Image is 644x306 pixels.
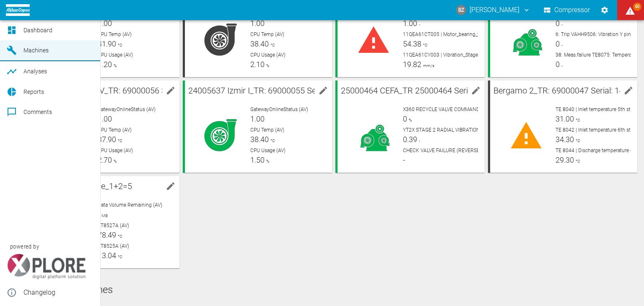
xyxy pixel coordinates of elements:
[467,82,484,99] button: edit machine
[23,68,47,75] span: Analyses
[560,22,563,27] span: -
[560,43,563,47] span: -
[112,63,117,68] span: %
[98,223,129,228] span: TT8527A (AV)
[403,19,417,28] span: 1.00
[403,39,421,48] span: 54.38
[98,52,133,58] span: CPU Usage (AV)
[560,63,563,68] span: -
[597,3,612,18] button: Settings
[556,114,574,123] span: 31.00
[403,60,421,69] span: 19.82
[556,19,560,28] span: 0
[574,138,580,143] span: °C
[407,118,412,122] span: %
[23,47,49,54] span: Machines
[403,148,517,153] span: CHECK VALVE FAILURE (REVERSE ROTATION) (AV)
[250,106,308,112] span: GatewayOnlineStatus (AV)
[403,31,510,37] span: 11QEA61CT005 | Motor_bearing_temp_DE_ (AV)
[98,156,112,164] span: 2.70
[98,60,112,69] span: 1.20
[98,148,133,153] span: CPU Usage (AV)
[250,127,284,133] span: CPU Temp (AV)
[23,88,44,95] span: Reports
[455,3,532,18] button: biao.zhou@atlascopco.com
[250,31,284,37] span: CPU Temp (AV)
[87,48,93,54] a: new /machines
[250,19,265,28] span: 1.00
[265,159,269,163] span: %
[556,156,574,164] span: 29.30
[98,231,116,239] span: 78.49
[98,135,116,144] span: 37.90
[87,68,93,75] a: new /analyses/list/0
[30,80,179,173] a: 24005630 Bilecik V_TR: 69000056 Serial: 15-4000(1) CS : 50745974edit machineGatewayOnlineStatus (...
[112,159,117,163] span: %
[98,19,112,28] span: 1.00
[421,63,434,68] span: mm/s
[7,254,86,279] img: Xplore Logo
[335,80,485,173] a: 25000464 CEFA_TR 25000464 Serial: 40001340edit machineX360 RECYCLE VALVE COMMAND (AV)0%YT2X STAGE...
[100,213,108,218] span: MB
[556,39,560,48] span: 0
[250,114,265,123] span: 1.00
[250,39,269,48] span: 38.40
[116,234,122,239] span: °C
[6,4,30,16] img: logo
[403,114,407,123] span: 0
[250,135,269,144] span: 38.40
[488,80,637,173] a: Bergamo 2_TR: 69000047 Serial: 14-1565 CS : 50458301edit machineTE 8040 | Inlet temperature 5th s...
[556,135,574,144] span: 34.30
[23,27,52,34] span: Dashboard
[403,52,496,58] span: 11QEA61CY003 | Vibration_Stage_3_ (AV)
[250,148,286,153] span: CPU Usage (AV)
[98,114,112,123] span: 1.00
[30,176,179,268] a: OPC UA Testdevice_1+2=5edit machineData Volume Remaining (AV)-MBTT8527A (AV)78.49°CTT8525A (AV)13...
[188,86,414,96] span: 24005637 Izmir I_TR: 69000055 Serial: 15-3620 CS: 50745963
[556,60,560,69] span: 0
[23,109,52,115] span: Comments
[98,106,156,112] span: GatewayOnlineStatus (AV)
[403,106,490,112] span: X360 RECYCLE VALVE COMMAND (AV)
[98,39,116,48] span: 41.90
[269,43,275,47] span: °C
[456,5,466,15] div: BZ
[269,138,275,143] span: °C
[574,118,580,122] span: °C
[421,43,428,47] span: °C
[574,159,580,163] span: °C
[265,63,269,68] span: %
[250,60,265,69] span: 2.10
[403,135,417,144] span: 0.39
[116,43,122,47] span: °C
[116,138,122,143] span: °C
[542,3,592,18] button: Compressor
[98,127,132,133] span: CPU Temp (AV)
[633,3,641,11] span: 60
[315,82,332,99] button: edit machine
[250,156,265,164] span: 1.50
[36,86,281,96] span: 24005630 Bilecik V_TR: 69000056 Serial: 15-4000(1) CS : 50745974
[116,254,122,259] span: °C
[98,243,129,249] span: TT8525A (AV)
[417,22,420,27] span: -
[417,138,420,143] span: -
[403,127,495,133] span: YT2X STAGE 2 RADIAL VIBRATION X (AV)
[620,82,637,99] button: edit machine
[98,202,162,208] span: Data Volume Remaining (AV)
[183,80,332,173] a: 24005637 Izmir I_TR: 69000055 Serial: 15-3620 CS: 50745963edit machineGatewayOnlineStatus (AV)1.0...
[23,288,93,298] span: Changelog
[162,82,179,99] button: edit machine
[98,31,132,37] span: CPU Temp (AV)
[341,86,515,96] span: 25000464 CEFA_TR 25000464 Serial: 40001340
[10,243,39,251] span: powered by
[250,52,286,58] span: CPU Usage (AV)
[30,283,637,297] h5: Previous Machines
[403,156,405,164] span: -
[162,178,179,194] button: edit machine
[98,251,116,260] span: 13.04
